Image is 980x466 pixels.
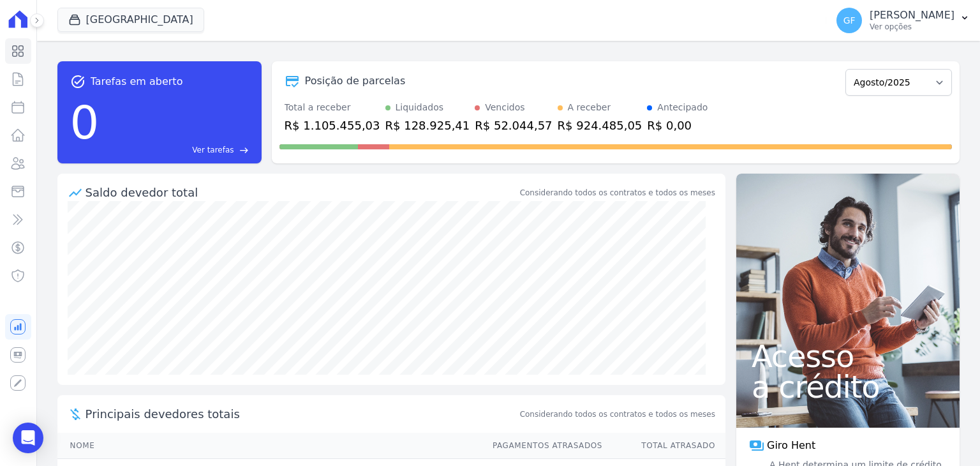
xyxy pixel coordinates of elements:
div: Total a receber [285,101,380,114]
span: Tarefas em aberto [91,74,183,89]
a: Ver tarefas east [104,144,248,156]
button: GF [PERSON_NAME] Ver opções [826,3,980,38]
div: Antecipado [657,101,708,114]
th: Pagamentos Atrasados [480,433,603,459]
div: Posição de parcelas [305,73,406,89]
div: 0 [70,89,100,156]
span: GF [843,16,856,25]
div: Vencidos [485,101,524,114]
div: A receber [568,101,611,114]
span: Considerando todos os contratos e todos os meses [520,409,715,420]
div: R$ 1.105.455,03 [285,117,380,134]
div: Open Intercom Messenger [13,423,43,453]
span: Principais devedores totais [85,405,517,423]
span: east [239,146,249,155]
span: Acesso [752,341,944,372]
span: a crédito [752,372,944,402]
span: Ver tarefas [192,144,234,156]
div: R$ 52.044,57 [475,117,552,134]
div: R$ 0,00 [647,117,708,134]
p: Ver opções [870,22,954,32]
span: Giro Hent [767,438,815,453]
span: task_alt [70,74,85,89]
button: [GEOGRAPHIC_DATA] [57,8,204,32]
th: Nome [57,433,480,459]
th: Total Atrasado [603,433,725,459]
div: R$ 128.925,41 [385,117,470,134]
div: Considerando todos os contratos e todos os meses [520,187,715,199]
div: Saldo devedor total [85,184,517,201]
div: R$ 924.485,05 [558,117,642,134]
div: Liquidados [396,101,444,114]
p: [PERSON_NAME] [870,9,954,22]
